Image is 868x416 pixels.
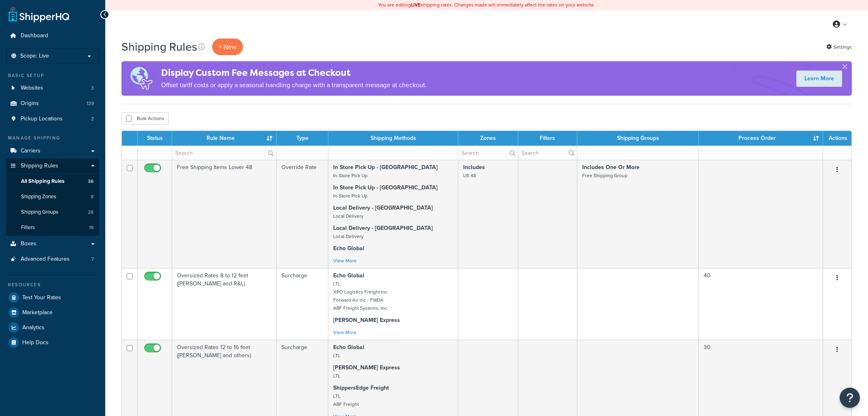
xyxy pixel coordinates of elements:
th: Process Order : activate to sort column ascending [699,131,823,146]
small: In-Store Pick Up [333,172,368,179]
a: Shipping Zones 8 [6,189,99,204]
input: Search [172,146,276,160]
small: Local Delivery [333,212,364,220]
span: Scope: Live [20,53,49,60]
a: Origins 129 [6,96,99,111]
h1: Shipping Rules [121,39,197,55]
td: Oversized Rates 8 to 12 feet ([PERSON_NAME] and R&L) [172,268,277,340]
a: Filters 19 [6,220,99,235]
td: Surcharge [277,268,328,340]
a: Dashboard [6,28,99,43]
td: Free Shipping Items Lower 48 [172,160,277,268]
li: Shipping Groups [6,205,99,220]
strong: Local Delivery - [GEOGRAPHIC_DATA] [333,204,433,212]
a: ShipperHQ Home [9,6,69,22]
strong: Echo Global [333,271,364,280]
span: Shipping Groups [21,209,58,216]
th: Filters [518,131,578,146]
span: Filters [21,224,35,231]
span: Carriers [21,148,40,154]
th: Actions [823,131,851,146]
a: Test Your Rates [6,290,99,305]
span: Shipping Zones [21,193,56,200]
strong: In Store Pick Up - [GEOGRAPHIC_DATA] [333,163,438,172]
a: Boxes [6,236,99,251]
span: Dashboard [21,32,48,39]
a: View More [333,329,357,336]
small: LTL ABF Freight [333,392,359,408]
small: US 48 [463,172,476,179]
a: Shipping Rules [6,159,99,174]
span: Shipping Rules [21,163,58,169]
a: Pickup Locations 2 [6,112,99,127]
th: Rule Name : activate to sort column ascending [172,131,277,146]
small: Free Shipping Group [582,172,628,179]
strong: [PERSON_NAME] Express [333,316,400,324]
li: Advanced Features [6,252,99,267]
a: Analytics [6,320,99,335]
small: LTL [333,352,340,359]
small: LTL XPO Logistics Freight Inc Forward Air Inc - FWDA ABF Freight Systems, Inc. [333,280,388,312]
li: Websites [6,81,99,96]
p: + New [212,39,243,55]
button: Open Resource Center [840,388,860,408]
td: 40 [699,268,823,340]
li: Shipping Zones [6,189,99,204]
a: Websites 3 [6,81,99,96]
li: Filters [6,220,99,235]
span: All Shipping Rules [21,178,64,185]
li: Pickup Locations [6,112,99,127]
strong: Includes One Or More [582,163,640,172]
div: Manage Shipping [6,135,99,142]
small: Local Delivery [333,233,364,240]
th: Shipping Groups [577,131,699,146]
a: Settings [826,41,852,53]
span: Help Docs [22,339,49,346]
b: LIVE [411,1,421,9]
a: Carriers [6,144,99,159]
h4: Display Custom Fee Messages at Checkout [161,66,427,79]
small: LTL [333,372,340,380]
div: Basic Setup [6,72,99,79]
span: 19 [89,224,94,231]
span: 36 [88,178,94,185]
img: duties-banner-06bc72dcb5fe05cb3f9472aba00be2ae8eb53ab6f0d8bb03d382ba314ac3c341.png [121,61,161,96]
span: 3 [91,85,94,92]
th: Zones [458,131,518,146]
span: Boxes [21,240,36,247]
strong: ShippersEdge Freight [333,384,389,392]
a: Marketplace [6,305,99,320]
strong: In Store Pick Up - [GEOGRAPHIC_DATA] [333,183,438,192]
span: 2 [91,116,94,122]
span: Advanced Features [21,256,70,263]
input: Search [458,146,518,160]
li: Shipping Rules [6,159,99,236]
span: Origins [21,100,39,107]
a: Learn More [796,71,842,87]
button: Bulk Actions [121,112,169,124]
a: Shipping Groups 28 [6,205,99,220]
strong: [PERSON_NAME] Express [333,363,400,372]
li: Help Docs [6,335,99,350]
span: 8 [91,193,94,200]
span: 129 [87,100,94,107]
span: Analytics [22,324,45,331]
strong: Local Delivery - [GEOGRAPHIC_DATA] [333,224,433,232]
a: All Shipping Rules 36 [6,174,99,189]
strong: Echo Global [333,343,364,352]
th: Status [138,131,172,146]
div: Resources [6,281,99,288]
li: Origins [6,96,99,111]
input: Search [518,146,577,160]
span: Test Your Rates [22,294,61,301]
a: Advanced Features 7 [6,252,99,267]
a: View More [333,257,357,264]
strong: Includes [463,163,485,172]
span: Marketplace [22,309,53,316]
